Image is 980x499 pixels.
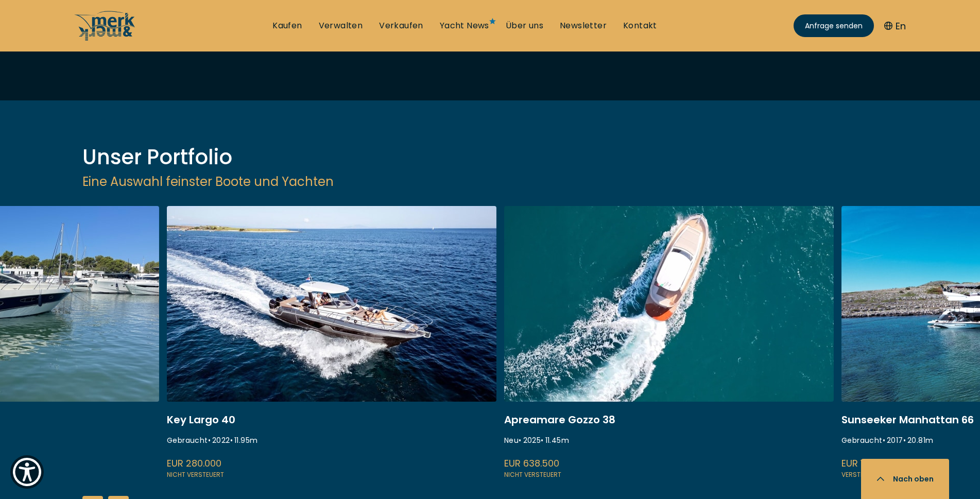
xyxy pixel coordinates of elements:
a: Anfrage senden [794,14,874,37]
button: Show Accessibility Preferences [10,455,44,489]
button: En [884,19,906,33]
a: Yacht News [440,20,489,31]
a: Kontakt [623,20,657,31]
a: Newsletter [560,20,607,31]
button: Nach oben [861,459,949,499]
a: Über uns [506,20,543,31]
span: Anfrage senden [805,21,863,31]
a: Verwalten [319,20,363,31]
a: Verkaufen [379,20,423,31]
a: Kaufen [272,20,302,31]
